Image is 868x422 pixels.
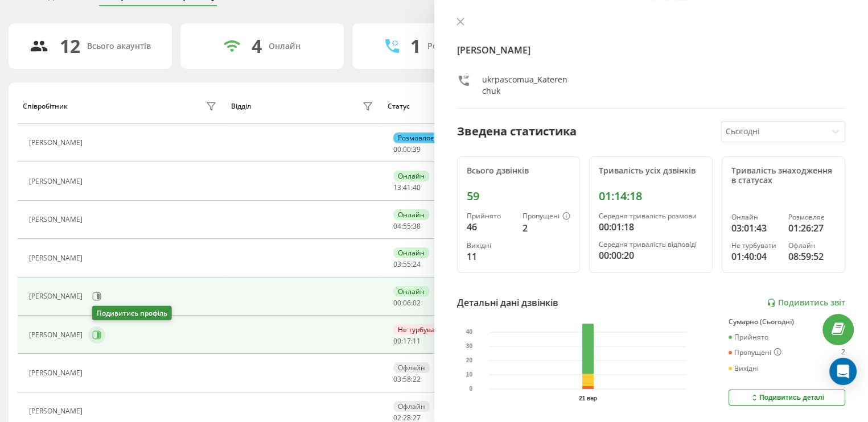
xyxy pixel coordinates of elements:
span: 38 [413,221,421,231]
div: Офлайн [788,242,836,250]
div: 01:26:27 [788,221,836,235]
div: : : [393,337,421,345]
h4: [PERSON_NAME] [457,43,846,57]
span: 04 [393,221,401,231]
span: 00 [393,298,401,308]
div: Співробітник [23,102,68,110]
div: Вихідні [729,365,759,373]
div: Вихідні [467,242,514,250]
text: 10 [466,372,472,378]
div: 59 [467,189,571,203]
div: Середня тривалість розмови [599,212,703,220]
div: Онлайн [393,247,429,258]
div: Зведена статистика [457,123,577,140]
div: 00:00:20 [599,249,703,262]
div: : : [393,260,421,268]
div: Офлайн [393,362,430,373]
div: 11 [467,250,514,263]
span: 40 [413,183,421,192]
text: 40 [466,329,472,336]
div: : : [393,414,421,422]
div: Онлайн [393,286,429,297]
div: Онлайн [731,213,779,221]
span: 02 [413,298,421,308]
div: Розмовляють [427,42,483,51]
div: Пропущені [523,212,570,221]
span: 11 [413,336,421,346]
span: 58 [403,374,411,384]
div: ukrpascomua_Katerenchuk [482,74,571,97]
div: 2 [841,348,845,357]
span: 03 [393,259,401,269]
span: 00 [403,144,411,154]
div: 46 [467,220,514,234]
div: Прийнято [467,212,514,220]
div: Пропущені [729,348,781,357]
div: Всього дзвінків [467,166,571,176]
span: 55 [403,259,411,269]
div: Відділ [231,102,251,110]
div: Розмовляє [788,213,836,221]
div: Всього акаунтів [87,42,151,51]
div: Статус [387,102,409,110]
div: Тривалість знаходження в статусах [731,166,836,185]
span: 24 [413,259,421,269]
div: Онлайн [393,209,429,220]
div: 01:40:04 [731,250,779,263]
div: Офлайн [393,401,430,412]
div: Прийнято [729,333,768,341]
span: 13 [393,183,401,192]
div: Детальні дані дзвінків [457,296,558,309]
div: 4 [252,35,262,57]
text: 0 [469,386,472,392]
span: 00 [393,144,401,154]
div: Подивитись профіль [92,306,172,320]
text: 21 вер [579,395,597,402]
div: [PERSON_NAME] [29,216,85,224]
span: 17 [403,336,411,346]
div: [PERSON_NAME] [29,407,85,415]
button: Подивитись деталі [729,390,845,406]
div: Подивитись деталі [750,393,824,402]
span: 22 [413,374,421,384]
div: : : [393,222,421,230]
div: 12 [60,35,80,57]
span: 06 [403,298,411,308]
div: 08:59:52 [788,250,836,263]
div: Не турбувати [731,242,779,250]
div: [PERSON_NAME] [29,139,85,147]
span: 00 [393,336,401,346]
div: [PERSON_NAME] [29,254,85,262]
div: : : [393,146,421,154]
span: 39 [413,144,421,154]
div: [PERSON_NAME] [29,369,85,377]
div: 03:01:43 [731,221,779,235]
div: [PERSON_NAME] [29,292,85,300]
span: 55 [403,221,411,231]
span: 41 [403,183,411,192]
div: 2 [523,221,570,235]
div: Розмовляє [393,133,438,143]
div: [PERSON_NAME] [29,177,85,185]
text: 30 [466,344,472,350]
div: [PERSON_NAME] [29,331,85,339]
div: Сумарно (Сьогодні) [729,318,845,326]
div: Онлайн [269,42,301,51]
text: 20 [466,358,472,364]
div: Тривалість усіх дзвінків [599,166,703,176]
div: 1 [410,35,421,57]
a: Подивитись звіт [767,298,845,308]
div: 00:01:18 [599,220,703,234]
div: Середня тривалість відповіді [599,241,703,249]
div: Онлайн [393,171,429,181]
span: 03 [393,374,401,384]
div: 01:14:18 [599,189,703,203]
div: Open Intercom Messenger [829,358,857,385]
div: : : [393,299,421,307]
div: : : [393,184,421,192]
div: Не турбувати [393,324,447,335]
div: : : [393,375,421,383]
